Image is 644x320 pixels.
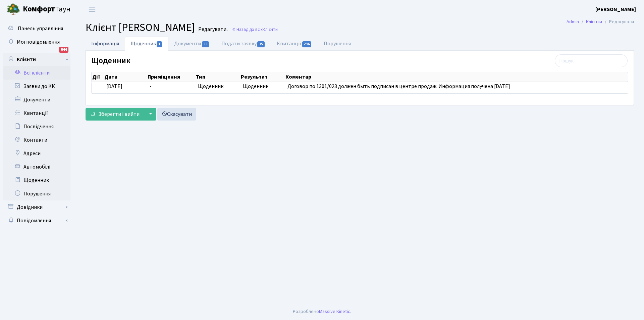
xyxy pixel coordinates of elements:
[59,47,68,53] div: 644
[3,133,70,147] a: Контакти
[3,120,70,133] a: Посвідчення
[86,20,195,35] span: Клієнт [PERSON_NAME]
[3,147,70,160] a: Адреси
[3,66,70,80] a: Всі клієнти
[243,83,282,90] span: Щоденник
[3,187,70,200] a: Порушення
[3,200,70,214] a: Довідники
[271,37,318,51] a: Квитанції
[168,37,215,51] a: Документи
[106,83,122,90] span: [DATE]
[104,72,147,82] th: Дата
[240,72,285,82] th: Результат
[216,37,271,51] a: Подати заявку
[602,18,634,26] li: Редагувати
[197,26,228,33] small: Редагувати .
[3,214,70,227] a: Повідомлення
[555,54,628,67] input: Пошук...
[84,4,101,15] button: Переключити навігацію
[3,35,70,49] a: Мої повідомлення644
[23,4,70,15] span: Таун
[3,174,70,187] a: Щоденник
[285,72,628,82] th: Коментар
[287,83,510,90] span: Договор по 1301/023 должен быть подписан в центре продаж. Информация получена [DATE]
[293,308,351,315] div: Розроблено .
[92,72,104,82] th: Дії
[3,22,70,35] a: Панель управління
[595,5,636,13] a: [PERSON_NAME]
[202,41,209,47] span: 11
[3,106,70,120] a: Квитанції
[3,93,70,106] a: Документи
[567,18,579,25] a: Admin
[3,160,70,174] a: Автомобілі
[302,41,312,47] span: 236
[147,72,195,82] th: Приміщення
[7,3,20,16] img: logo.png
[195,72,240,82] th: Тип
[232,26,278,33] a: Назад до всіхКлієнти
[17,38,60,46] span: Мої повідомлення
[3,53,70,66] a: Клієнти
[198,83,237,90] span: Щоденник
[257,41,265,47] span: 15
[23,4,55,14] b: Комфорт
[157,108,196,121] a: Скасувати
[125,37,168,51] a: Щоденник
[150,83,193,90] span: -
[157,41,162,47] span: 1
[86,37,125,50] a: Інформація
[263,26,278,33] span: Клієнти
[91,56,130,66] label: Щоденник
[319,308,350,315] a: Massive Kinetic
[3,80,70,93] a: Заявки до КК
[98,110,140,118] span: Зберегти і вийти
[18,25,63,32] span: Панель управління
[86,108,144,121] button: Зберегти і вийти
[586,18,602,25] a: Клієнти
[556,15,644,29] nav: breadcrumb
[318,37,357,51] a: Порушення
